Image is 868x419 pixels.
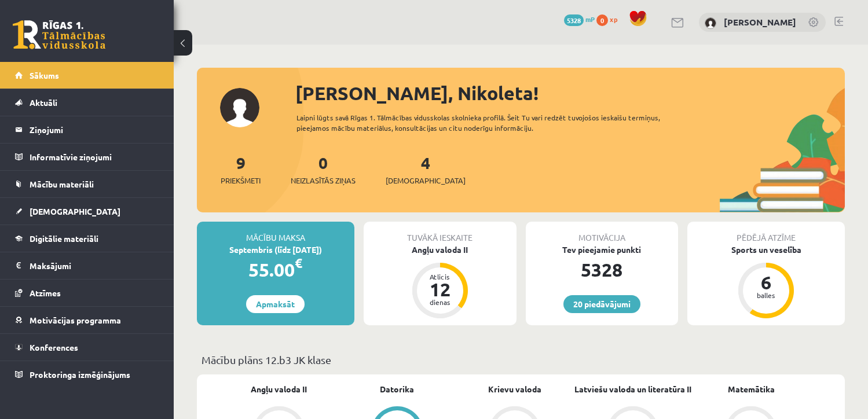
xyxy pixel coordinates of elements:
a: Konferences [15,334,159,361]
span: [DEMOGRAPHIC_DATA] [386,175,466,186]
legend: Informatīvie ziņojumi [30,144,159,170]
div: Tuvākā ieskaite [364,222,517,244]
div: Atlicis [423,273,457,280]
span: Motivācijas programma [30,315,121,325]
span: Sākums [30,70,59,80]
div: Sports un veselība [687,244,845,256]
a: Angļu valoda II Atlicis 12 dienas [364,244,517,320]
span: Proktoringa izmēģinājums [30,369,130,380]
div: dienas [423,299,457,306]
a: Digitālie materiāli [15,225,159,252]
div: balles [749,292,783,299]
a: [DEMOGRAPHIC_DATA] [15,198,159,225]
a: 5328 mP [564,14,595,24]
a: Krievu valoda [488,383,541,395]
a: Latviešu valoda un literatūra II [574,383,691,395]
a: Ziņojumi [15,116,159,143]
a: Mācību materiāli [15,171,159,197]
div: Angļu valoda II [364,244,517,256]
a: Sports un veselība 6 balles [687,244,845,320]
div: Laipni lūgts savā Rīgas 1. Tālmācības vidusskolas skolnieka profilā. Šeit Tu vari redzēt tuvojošo... [296,112,685,133]
div: Septembris (līdz [DATE]) [197,244,354,256]
a: Motivācijas programma [15,307,159,333]
div: 5328 [526,256,679,284]
a: 0Neizlasītās ziņas [291,152,356,186]
a: 0 xp [596,14,623,24]
a: Aktuāli [15,89,159,116]
a: 4[DEMOGRAPHIC_DATA] [386,152,466,186]
span: 0 [596,14,608,26]
div: Tev pieejamie punkti [526,244,679,256]
a: Matemātika [728,383,775,395]
span: Konferences [30,342,78,352]
span: Priekšmeti [221,175,261,186]
a: Sākums [15,62,159,89]
div: 12 [423,280,457,299]
div: Mācību maksa [197,222,354,244]
span: [DEMOGRAPHIC_DATA] [30,206,120,216]
a: Proktoringa izmēģinājums [15,361,159,388]
a: Informatīvie ziņojumi [15,144,159,170]
span: 5328 [564,14,584,26]
span: € [295,255,302,271]
a: Atzīmes [15,280,159,306]
a: 9Priekšmeti [221,152,261,186]
a: Rīgas 1. Tālmācības vidusskola [13,20,105,49]
div: 55.00 [197,256,354,284]
div: Motivācija [526,222,679,244]
span: Atzīmes [30,288,61,298]
a: Datorika [380,383,414,395]
a: 20 piedāvājumi [563,295,640,313]
a: Maksājumi [15,252,159,279]
span: xp [610,14,617,24]
span: mP [585,14,595,24]
span: Neizlasītās ziņas [291,175,356,186]
div: Pēdējā atzīme [687,222,845,244]
div: 6 [749,273,783,292]
p: Mācību plāns 12.b3 JK klase [202,352,840,367]
a: [PERSON_NAME] [724,16,796,28]
span: Mācību materiāli [30,179,94,189]
a: Apmaksāt [246,295,305,313]
a: Angļu valoda II [251,383,307,395]
legend: Ziņojumi [30,116,159,143]
legend: Maksājumi [30,252,159,279]
span: Digitālie materiāli [30,233,98,244]
div: [PERSON_NAME], Nikoleta! [295,79,845,107]
img: Nikoleta Zamarjonova [705,17,716,29]
span: Aktuāli [30,97,57,108]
